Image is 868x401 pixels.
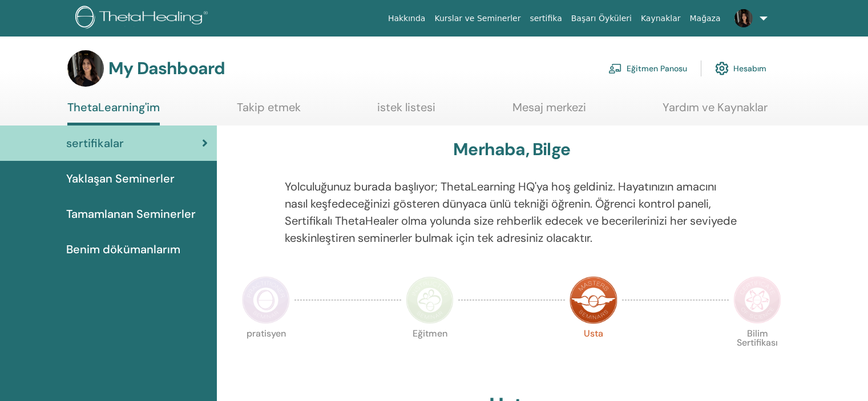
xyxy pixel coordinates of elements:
img: Practitioner [242,276,290,324]
img: cog.svg [715,59,729,78]
a: sertifika [525,8,566,29]
p: Yolculuğunuz burada başlıyor; ThetaLearning HQ'ya hoş geldiniz. Hayatınızın amacını nasıl keşfede... [285,178,739,246]
h3: My Dashboard [108,58,225,79]
a: Eğitmen Panosu [608,56,687,81]
img: default.jpg [734,9,753,27]
img: chalkboard-teacher.svg [608,63,622,74]
p: Usta [570,329,617,377]
span: Yaklaşan Seminerler [66,170,175,187]
p: Bilim Sertifikası [733,329,781,377]
p: Eğitmen [406,329,454,377]
a: Takip etmek [237,100,301,123]
a: Hesabım [715,56,766,81]
a: istek listesi [377,100,435,123]
img: Certificate of Science [733,276,781,324]
a: Kaynaklar [636,8,685,29]
h3: Merhaba, Bilge [453,139,570,160]
span: Tamamlanan Seminerler [66,205,196,222]
span: Benim dökümanlarım [66,241,180,258]
img: Instructor [406,276,454,324]
a: Mesaj merkezi [512,100,586,123]
img: Master [570,276,617,324]
a: Yardım ve Kaynaklar [663,100,768,123]
a: Kurslar ve Seminerler [430,8,525,29]
a: Hakkında [383,8,430,29]
img: default.jpg [67,50,104,87]
p: pratisyen [242,329,290,377]
img: logo.png [75,6,212,31]
a: Başarı Öyküleri [567,8,636,29]
a: Mağaza [685,8,725,29]
a: ThetaLearning'im [67,100,160,125]
span: sertifikalar [66,135,124,152]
